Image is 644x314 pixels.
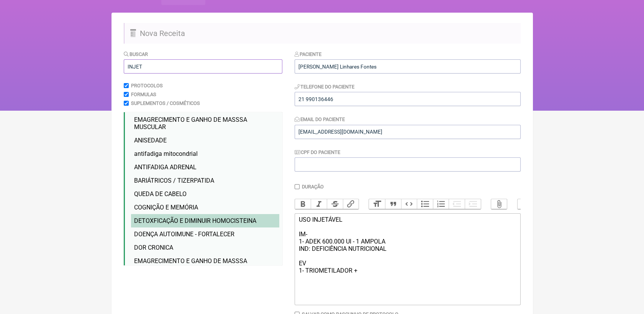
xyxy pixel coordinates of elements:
[311,199,327,209] button: Italic
[131,100,200,106] label: Suplementos / Cosméticos
[124,59,282,74] input: exemplo: emagrecimento, ansiedade
[131,83,163,88] label: Protocolos
[327,199,343,209] button: Strikethrough
[417,199,433,209] button: Bullets
[401,199,417,209] button: Code
[449,199,465,209] button: Decrease Level
[134,164,197,171] span: ANTIFADIGA ADRENAL
[134,217,256,224] span: DETOXFICAÇÃO E DIMINUIR HOMOCISTEINA
[491,199,507,209] button: Attach Files
[433,199,449,209] button: Numbers
[134,177,214,184] span: BARIÁTRICOS / TIZERPATIDA
[295,51,322,57] label: Paciente
[134,150,198,157] span: antifadiga mitocondrial
[518,199,534,209] button: Undo
[295,149,341,155] label: CPF do Paciente
[343,199,359,209] button: Link
[302,184,324,190] label: Duração
[124,51,148,57] label: Buscar
[134,190,187,198] span: QUEDA DE CABELO
[385,199,401,209] button: Quote
[134,257,247,272] span: EMAGRECIMENTO E GANHO DE MASSSA MUSCULAR
[298,216,516,274] div: USO INJETÁVEL IM- 1- ADEK 600.000 UI - 1 AMPOLA IND: DEFICIÊNCIA NUTRICIONAL EV 1- TRIOMETILADOR +
[465,199,481,209] button: Increase Level
[369,199,385,209] button: Heading
[124,23,521,44] h2: Nova Receita
[134,244,173,251] span: DOR CRONICA
[295,84,355,90] label: Telefone do Paciente
[295,199,311,209] button: Bold
[295,116,345,122] label: Email do Paciente
[134,116,247,131] span: EMAGRECIMENTO E GANHO DE MASSSA MUSCULAR
[134,231,234,238] span: DOENÇA AUTOIMUNE - FORTALECER
[134,137,167,144] span: ANISEDADE
[131,92,156,97] label: Formulas
[134,204,198,211] span: COGNIÇÃO E MEMÓRIA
